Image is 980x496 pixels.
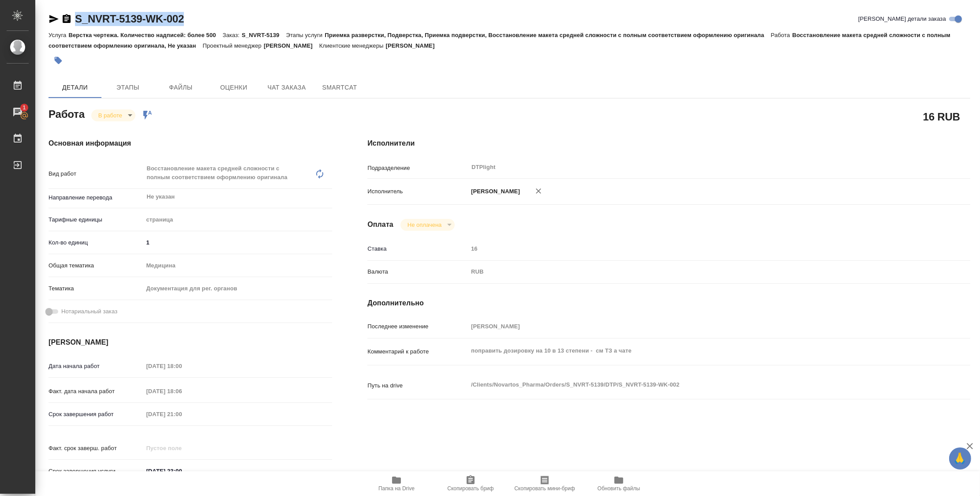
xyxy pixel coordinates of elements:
[49,238,143,247] p: Кол-во единиц
[434,471,508,496] button: Скопировать бриф
[367,219,393,230] h4: Оплата
[582,471,656,496] button: Обновить файлы
[858,15,946,23] span: [PERSON_NAME] детали заказа
[367,138,970,149] h4: Исполнители
[367,298,970,308] h4: Дополнительно
[367,244,468,253] p: Ставка
[468,242,920,255] input: Пустое поле
[529,181,548,201] button: Удалить исполнителя
[367,322,468,331] p: Последнее изменение
[359,471,434,496] button: Папка на Drive
[266,82,308,93] span: Чат заказа
[468,187,520,196] p: [PERSON_NAME]
[367,164,468,173] p: Подразделение
[49,105,85,121] h2: Работа
[598,485,640,492] span: Обновить файлы
[953,449,968,468] span: 🙏
[203,42,264,49] p: Проектный менеджер
[143,281,332,296] div: Документация для рег. органов
[49,467,143,476] p: Срок завершения услуги
[143,258,332,273] div: Медицина
[49,362,143,371] p: Дата начала работ
[143,465,220,477] input: ✎ Введи что-нибудь
[107,82,149,93] span: Этапы
[223,32,242,38] p: Заказ:
[17,103,31,112] span: 1
[49,261,143,270] p: Общая тематика
[68,32,222,38] p: Верстка чертежа. Количество надписей: более 500
[286,32,325,38] p: Этапы услуги
[61,307,117,316] span: Нотариальный заказ
[49,32,68,38] p: Услуга
[923,109,960,124] h2: 16 RUB
[468,320,920,333] input: Пустое поле
[49,138,332,149] h4: Основная информация
[405,221,444,229] button: Не оплачена
[49,193,143,202] p: Направление перевода
[49,387,143,396] p: Факт. дата начала работ
[949,447,971,470] button: 🙏
[386,42,441,49] p: [PERSON_NAME]
[49,337,332,348] h4: [PERSON_NAME]
[468,264,920,279] div: RUB
[61,14,72,24] button: Скопировать ссылку
[49,444,143,453] p: Факт. срок заверш. работ
[325,32,771,38] p: Приемка разверстки, Подверстка, Приемка подверстки, Восстановление макета средней сложности с пол...
[49,410,143,419] p: Срок завершения работ
[143,360,220,372] input: Пустое поле
[367,187,468,196] p: Исполнитель
[54,82,96,93] span: Детали
[2,101,33,123] a: 1
[447,485,494,492] span: Скопировать бриф
[367,381,468,390] p: Путь на drive
[508,471,582,496] button: Скопировать мини-бриф
[49,14,59,24] button: Скопировать ссылку для ЯМессенджера
[143,236,332,249] input: ✎ Введи что-нибудь
[160,82,202,93] span: Файлы
[367,347,468,356] p: Комментарий к работе
[91,109,135,121] div: В работе
[49,215,143,224] p: Тарифные единицы
[468,377,920,392] textarea: /Clients/Novartos_Pharma/Orders/S_NVRT-5139/DTP/S_NVRT-5139-WK-002
[143,442,220,455] input: Пустое поле
[771,32,793,38] p: Работа
[400,219,455,231] div: В работе
[143,385,220,398] input: Пустое поле
[514,485,575,492] span: Скопировать мини-бриф
[143,212,332,227] div: страница
[143,408,220,421] input: Пустое поле
[319,42,386,49] p: Клиентские менеджеры
[318,82,361,93] span: SmartCat
[367,267,468,276] p: Валюта
[49,284,143,293] p: Тематика
[264,42,319,49] p: [PERSON_NAME]
[378,485,415,492] span: Папка на Drive
[49,169,143,178] p: Вид работ
[468,343,920,358] textarea: поправить дозировку на 10 в 13 степени - см ТЗ а чате
[75,13,184,25] a: S_NVRT-5139-WK-002
[213,82,255,93] span: Оценки
[242,32,286,38] p: S_NVRT-5139
[96,112,125,119] button: В работе
[49,51,68,70] button: Добавить тэг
